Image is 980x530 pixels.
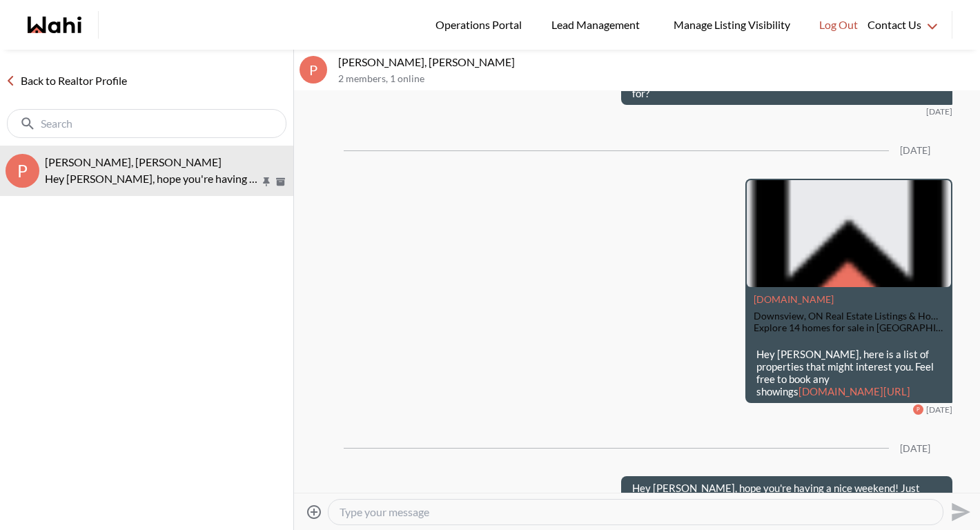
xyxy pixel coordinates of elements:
div: P [300,56,327,84]
div: P [6,154,39,188]
p: 2 members , 1 online [338,73,974,85]
span: [PERSON_NAME], [PERSON_NAME] [45,155,222,168]
time: 2025-04-14T17:10:52.600Z [926,106,952,117]
time: 2025-04-15T17:17:29.325Z [926,404,952,415]
img: Downsview, ON Real Estate Listings & Homes for Sale | Wahi [747,180,951,287]
p: Hey [PERSON_NAME], hope you're having a nice weekend! Just checking in, spot any interesting home... [45,170,260,187]
div: Downsview, ON Real Estate Listings & Homes for Sale | Wahi [754,311,944,322]
a: Attachment [754,293,834,305]
p: Hey [PERSON_NAME], hope you're having a nice weekend! Just checking in, spot any interesting home... [632,482,941,519]
div: [DATE] [900,443,930,455]
span: Manage Listing Visibility [669,16,794,34]
a: [DOMAIN_NAME][URL] [798,385,910,397]
div: P [913,404,923,415]
span: Lead Management [551,16,645,34]
button: Send [943,496,974,527]
span: Log Out [819,16,858,34]
p: [PERSON_NAME], [PERSON_NAME] [338,55,974,69]
div: Explore 14 homes for sale in [GEOGRAPHIC_DATA] and get up to $10,000 cashback on your next home! ... [754,322,944,334]
a: Wahi homepage [28,17,81,33]
button: Pin [260,176,273,188]
div: [DATE] [900,145,930,157]
span: Operations Portal [435,16,527,34]
input: Search [41,117,255,130]
p: Hey [PERSON_NAME], here is a list of properties that might interest you. Feel free to book any sh... [756,348,941,397]
button: Archive [273,176,288,188]
textarea: Type your message [340,505,932,519]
